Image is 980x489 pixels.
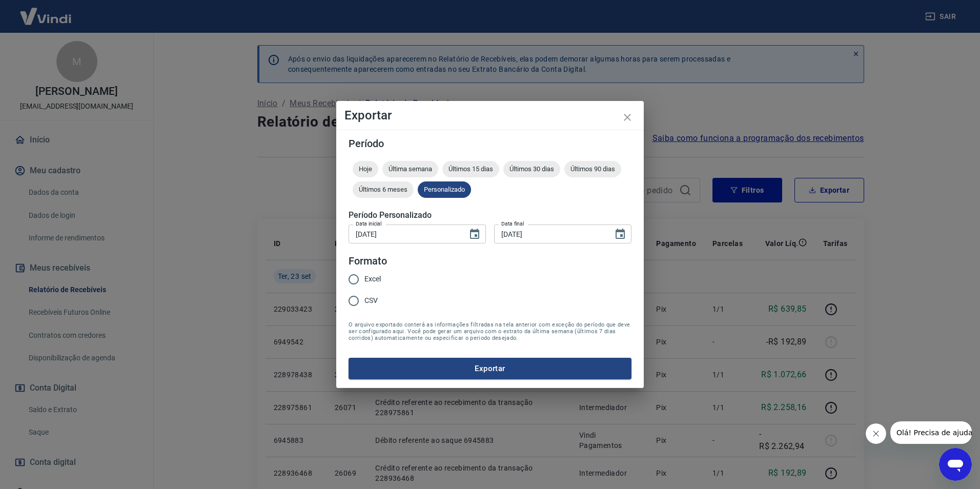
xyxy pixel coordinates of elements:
iframe: Fechar mensagem [866,423,886,444]
div: Últimos 6 meses [353,181,414,198]
span: Última semana [382,165,438,173]
button: Choose date, selected date is 23 de set de 2025 [610,224,630,244]
div: Últimos 30 dias [503,161,560,177]
span: Excel [364,274,381,284]
button: Exportar [349,358,631,379]
iframe: Botão para abrir a janela de mensagens [939,448,972,481]
label: Data inicial [356,220,382,228]
h5: Período [349,138,631,149]
legend: Formato [349,254,387,269]
span: Hoje [353,165,378,173]
iframe: Mensagem da empresa [890,421,972,444]
h4: Exportar [344,109,636,121]
span: Personalizado [418,186,471,193]
div: Hoje [353,161,378,177]
span: Últimos 90 dias [564,165,621,173]
span: Últimos 30 dias [503,165,560,173]
input: DD/MM/YYYY [494,225,606,243]
label: Data final [501,220,524,228]
input: DD/MM/YYYY [349,225,460,243]
h5: Período Personalizado [349,210,631,220]
span: Olá! Precisa de ajuda? [6,7,86,15]
div: Última semana [382,161,438,177]
span: Últimos 15 dias [442,165,499,173]
span: Últimos 6 meses [353,186,414,193]
div: Últimos 90 dias [564,161,621,177]
div: Personalizado [418,181,471,198]
button: Choose date, selected date is 22 de set de 2025 [464,224,485,244]
button: close [615,105,640,130]
div: Últimos 15 dias [442,161,499,177]
span: CSV [364,295,378,306]
span: O arquivo exportado conterá as informações filtradas na tela anterior com exceção do período que ... [349,321,631,341]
